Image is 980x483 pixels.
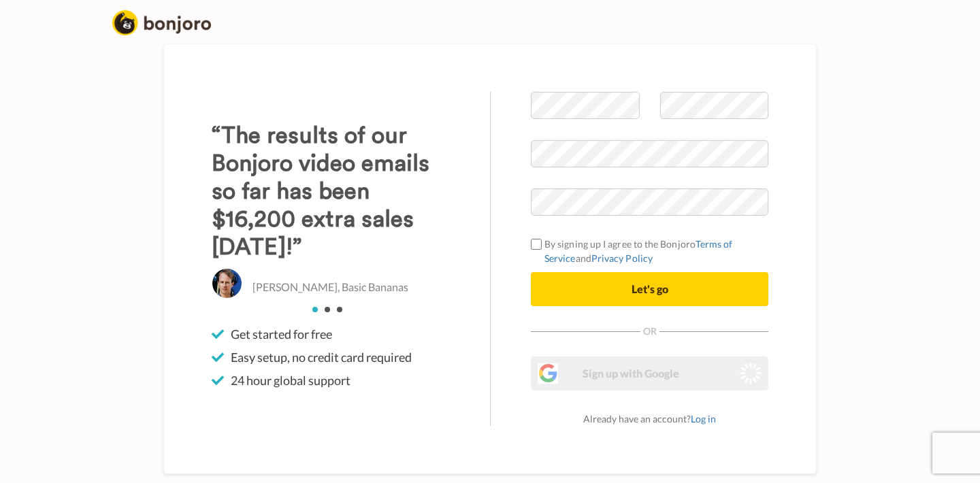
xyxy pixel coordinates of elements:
[591,252,653,264] a: Privacy Policy
[531,356,768,390] button: Sign up with Google
[531,272,768,306] button: Let's go
[691,413,716,424] a: Log in
[531,239,542,250] input: By signing up I agree to the BonjoroTerms of ServiceandPrivacy Policy
[112,10,211,35] img: logo_full.png
[531,237,768,265] label: By signing up I agree to the Bonjoro and
[583,413,716,424] span: Already have an account?
[252,280,408,295] p: [PERSON_NAME], Basic Bananas
[231,326,332,342] span: Get started for free
[231,372,350,388] span: 24 hour global support
[544,238,733,264] a: Terms of Service
[632,282,668,295] span: Let's go
[212,122,449,261] h3: “The results of our Bonjoro video emails so far has been $16,200 extra sales [DATE]!”
[583,367,679,380] span: Sign up with Google
[231,349,412,365] span: Easy setup, no credit card required
[640,327,659,336] span: Or
[212,268,242,299] img: Christo Hall, Basic Bananas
